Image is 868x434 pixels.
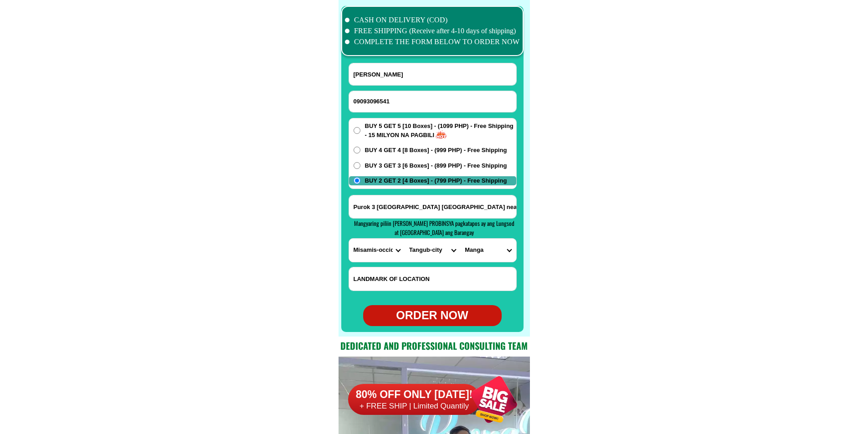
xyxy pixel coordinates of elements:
div: ORDER NOW [363,307,502,324]
input: BUY 5 GET 5 [10 Boxes] - (1099 PHP) - Free Shipping - 15 MILYON NA PAGBILI [354,127,360,134]
select: Select commune [460,239,516,262]
li: COMPLETE THE FORM BELOW TO ORDER NOW [345,36,520,47]
span: BUY 3 GET 3 [6 Boxes] - (899 PHP) - Free Shipping [365,161,507,170]
input: Input LANDMARKOFLOCATION [349,267,516,291]
select: Select province [349,239,405,262]
input: Input address [349,195,516,218]
li: CASH ON DELIVERY (COD) [345,15,520,26]
span: BUY 4 GET 4 [8 Boxes] - (999 PHP) - Free Shipping [365,146,507,155]
li: FREE SHIPPING (Receive after 4-10 days of shipping) [345,26,520,36]
h6: + FREE SHIP | Limited Quantily [348,401,480,411]
span: BUY 5 GET 5 [10 Boxes] - (1099 PHP) - Free Shipping - 15 MILYON NA PAGBILI [365,122,516,139]
input: Input full_name [349,63,516,85]
input: Input phone_number [349,91,516,112]
h6: 80% OFF ONLY [DATE]! [348,388,480,402]
input: BUY 3 GET 3 [6 Boxes] - (899 PHP) - Free Shipping [354,162,360,169]
span: Mangyaring piliin [PERSON_NAME] PROBINSYA pagkatapos ay ang Lungsod at [GEOGRAPHIC_DATA] ang Bara... [354,219,514,237]
input: BUY 4 GET 4 [8 Boxes] - (999 PHP) - Free Shipping [354,147,360,153]
span: BUY 2 GET 2 [4 Boxes] - (799 PHP) - Free Shipping [365,176,507,185]
h2: Dedicated and professional consulting team [339,339,530,352]
input: BUY 2 GET 2 [4 Boxes] - (799 PHP) - Free Shipping [354,177,360,184]
select: Select district [405,239,460,262]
